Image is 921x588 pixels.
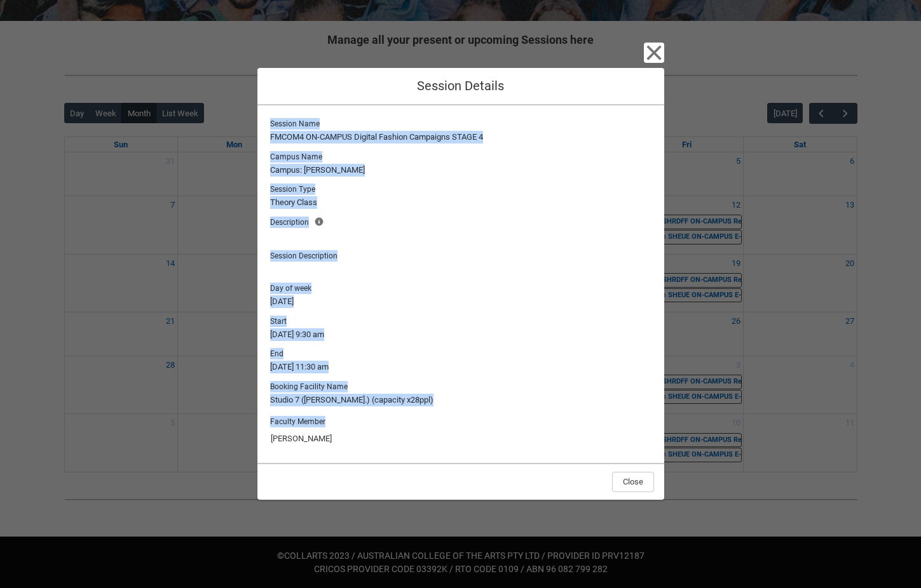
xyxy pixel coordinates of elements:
[270,328,652,341] lightning-formatted-text: [DATE] 9:30 am
[270,378,353,392] span: Booking Facility Name
[270,214,314,228] span: Description
[270,181,320,195] span: Session Type
[270,116,325,130] span: Session Name
[270,131,652,144] lightning-formatted-text: FMCOM4 ON-CAMPUS Digital Fashion Campaigns STAGE 4
[417,78,504,93] span: Session Details
[270,149,327,163] span: Campus Name
[612,472,654,492] button: Close
[270,164,652,177] lightning-formatted-text: Campus: [PERSON_NAME]
[270,361,652,373] lightning-formatted-text: [DATE] 11:30 am
[270,313,292,327] span: Start
[270,295,652,308] lightning-formatted-text: [DATE]
[270,196,652,209] lightning-formatted-text: Theory Class
[270,394,652,406] lightning-formatted-text: Studio 7 ([PERSON_NAME].) (capacity x28ppl)
[644,43,664,63] button: Close
[270,345,289,359] span: End
[270,413,331,427] label: Faculty Member
[270,280,317,294] span: Day of week
[270,248,343,262] span: Session Description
